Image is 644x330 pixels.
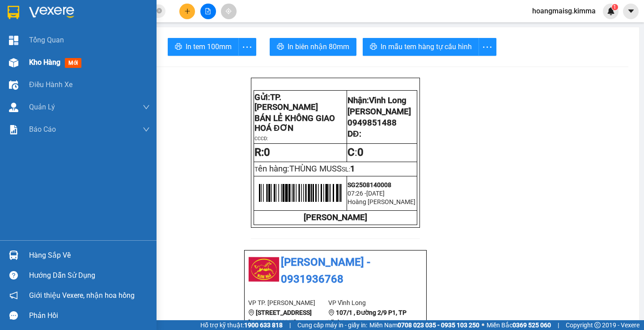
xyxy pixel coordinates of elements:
[369,320,479,330] span: Miền Nam
[258,164,342,174] span: ên hàng:
[370,43,377,51] span: printer
[143,104,150,111] span: down
[179,4,195,19] button: plus
[29,101,55,113] span: Quản Lý
[9,36,18,45] img: dashboard-icon
[289,164,342,174] span: THÙNG MUSS
[347,129,361,139] span: DĐ:
[9,251,18,260] img: warehouse-icon
[347,96,407,105] span: Nhận:
[9,291,18,300] span: notification
[342,166,350,173] span: SL:
[347,198,415,205] span: Hoàng [PERSON_NAME]
[304,213,367,222] strong: [PERSON_NAME]
[558,320,559,330] span: |
[254,166,342,173] span: T
[612,4,618,10] sup: 1
[8,8,79,29] div: TP. [PERSON_NAME]
[244,322,283,329] strong: 1900 633 818
[288,41,349,52] span: In biên nhận 80mm
[248,254,280,285] img: logo.jpg
[85,18,157,29] div: [PERSON_NAME]
[254,136,268,142] span: CCCD:
[347,190,366,197] span: 07:26 -
[184,8,191,14] span: plus
[613,4,616,10] span: 1
[357,146,364,159] span: 0
[29,58,60,67] span: Kho hàng
[238,38,256,56] button: more
[513,322,551,329] strong: 0369 525 060
[525,5,603,17] span: hoangmaisg.kimma
[627,7,635,15] span: caret-down
[328,298,408,308] li: VP Vĩnh Long
[254,92,318,112] span: TP. [PERSON_NAME]
[254,92,318,112] span: Gửi:
[607,7,615,15] img: icon-new-feature
[347,118,397,128] span: 0949851488
[29,34,64,46] span: Tổng Quan
[363,38,479,56] button: printerIn mẫu tem hàng tự cấu hình
[8,6,19,19] img: logo-vxr
[328,309,407,326] b: 107/1 , Đường 2/9 P1, TP Vĩnh Long
[175,43,182,51] span: printer
[29,79,72,90] span: Điều hành xe
[277,43,284,51] span: printer
[369,96,407,105] span: Vĩnh Long
[289,320,291,330] span: |
[9,58,18,67] img: warehouse-icon
[381,41,472,52] span: In mẫu tem hàng tự cấu hình
[239,42,256,53] span: more
[200,4,216,19] button: file-add
[487,320,551,330] span: Miền Bắc
[200,320,283,330] span: Hỗ trợ kỹ thuật:
[186,41,232,52] span: In tem 100mm
[398,322,479,329] strong: 0708 023 035 - 0935 103 250
[350,164,355,174] span: 1
[9,103,18,112] img: warehouse-icon
[347,146,355,159] strong: C
[29,124,56,135] span: Báo cáo
[9,271,18,280] span: question-circle
[225,8,232,14] span: aim
[221,4,237,19] button: aim
[248,309,254,316] span: environment
[479,38,496,56] button: more
[254,146,270,159] strong: R:
[347,146,364,159] span: :
[264,146,270,159] span: 0
[8,8,21,18] span: Gửi:
[479,42,496,53] span: more
[328,309,335,316] span: environment
[270,38,356,56] button: printerIn biên nhận 80mm
[347,107,411,117] span: [PERSON_NAME]
[254,113,335,133] span: BÁN LẺ KHÔNG GIAO HOÁ ĐƠN
[85,8,107,18] span: Nhận:
[29,290,135,301] span: Giới thiệu Vexere, nhận hoa hồng
[85,29,157,42] div: 0949851488
[9,80,18,90] img: warehouse-icon
[205,8,211,14] span: file-add
[157,7,162,16] span: close-circle
[248,254,423,288] li: [PERSON_NAME] - 0931936768
[594,322,601,328] span: copyright
[9,311,18,320] span: message
[248,309,312,326] b: [STREET_ADDRESS][PERSON_NAME]
[297,320,367,330] span: Cung cấp máy in - giấy in:
[9,125,18,134] img: solution-icon
[29,249,150,262] div: Hàng sắp về
[85,8,157,18] div: Vĩnh Long
[482,323,484,327] span: ⚪️
[84,56,117,65] span: Chưa thu
[168,38,239,56] button: printerIn tem 100mm
[347,181,391,188] span: SG2508140008
[65,58,81,68] span: mới
[29,269,150,282] div: Hướng dẫn sử dụng
[143,126,150,133] span: down
[29,309,150,322] div: Phản hồi
[8,29,79,50] div: BÁN LẺ KHÔNG GIAO HOÁ ĐƠN
[157,8,162,13] span: close-circle
[248,298,328,308] li: VP TP. [PERSON_NAME]
[366,190,385,197] span: [DATE]
[623,4,639,19] button: caret-down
